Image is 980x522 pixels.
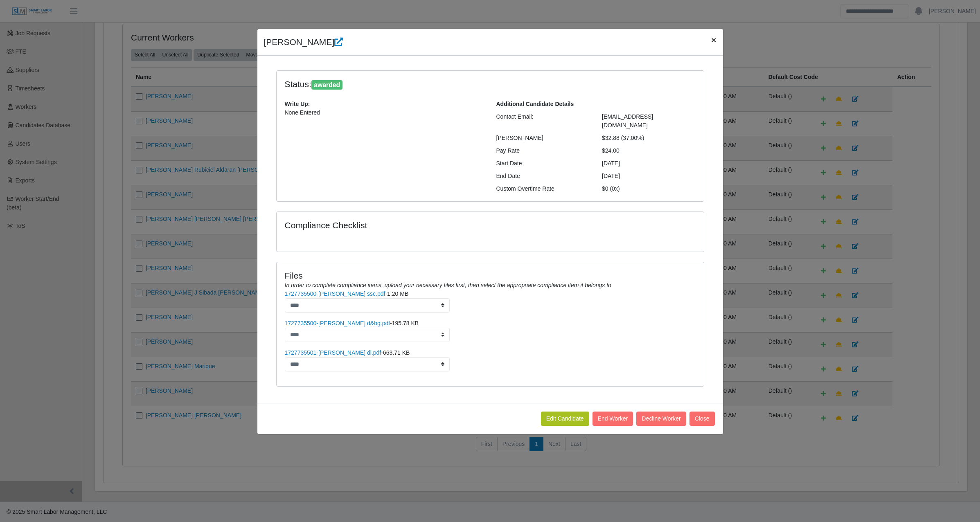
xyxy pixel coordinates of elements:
span: × [711,35,716,45]
span: 1.20 MB [387,290,408,297]
div: End Date [490,172,596,180]
button: End Worker [593,412,633,426]
h4: [PERSON_NAME] [264,36,343,49]
button: Decline Worker [636,412,686,426]
div: $32.88 (37.00%) [596,134,702,142]
div: $24.00 [596,146,702,155]
a: 1727735500-[PERSON_NAME] d&bg.pdf [285,320,390,326]
span: [EMAIL_ADDRESS][DOMAIN_NAME] [602,113,653,128]
span: [DATE] [602,173,620,179]
h4: Compliance Checklist [285,220,554,230]
div: Pay Rate [490,146,596,155]
p: None Entered [285,108,484,117]
div: Contact Email: [490,112,596,130]
a: 1727735500-[PERSON_NAME] ssc.pdf [285,290,385,297]
i: In order to complete compliance items, upload your necessary files first, then select the appropr... [285,282,611,288]
li: - [285,290,696,313]
b: Write Up: [285,101,310,107]
div: [PERSON_NAME] [490,134,596,142]
button: Close [689,412,715,426]
div: Start Date [490,159,596,168]
button: Close [705,29,723,51]
span: $0 (0x) [602,185,620,192]
h4: Status: [285,79,590,90]
a: Edit Candidate [541,412,589,426]
div: Custom Overtime Rate [490,184,596,193]
h4: Files [285,270,696,281]
b: Additional Candidate Details [496,101,574,107]
li: - [285,319,696,342]
span: 195.78 KB [392,320,419,326]
li: - [285,349,696,371]
span: 663.71 KB [383,349,410,356]
span: awarded [311,80,343,90]
a: 1727735501-[PERSON_NAME] dl.pdf [285,349,381,356]
div: [DATE] [596,159,702,168]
